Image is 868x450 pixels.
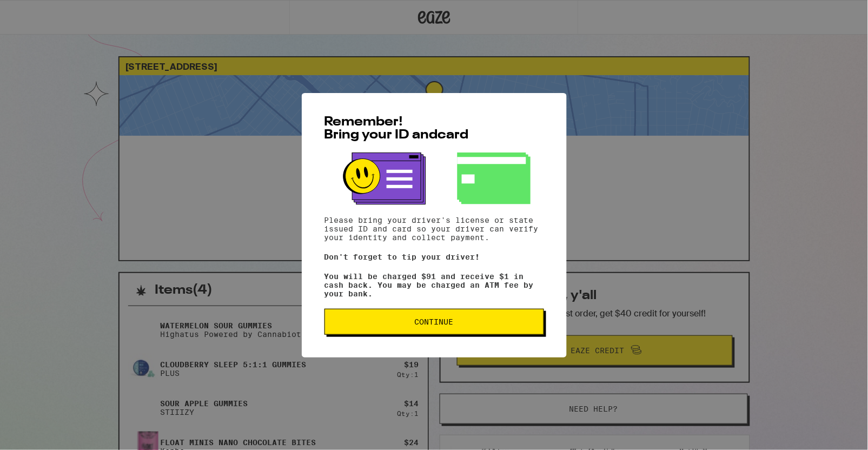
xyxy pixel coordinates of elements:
p: Don't forget to tip your driver! [324,253,544,261]
button: Continue [324,309,544,335]
span: Continue [415,318,454,326]
span: Remember! Bring your ID and card [324,116,469,142]
p: You will be charged $91 and receive $1 in cash back. You may be charged an ATM fee by your bank. [324,272,544,298]
p: Please bring your driver's license or state issued ID and card so your driver can verify your ide... [324,216,544,242]
span: Hi. Need any help? [6,8,78,16]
